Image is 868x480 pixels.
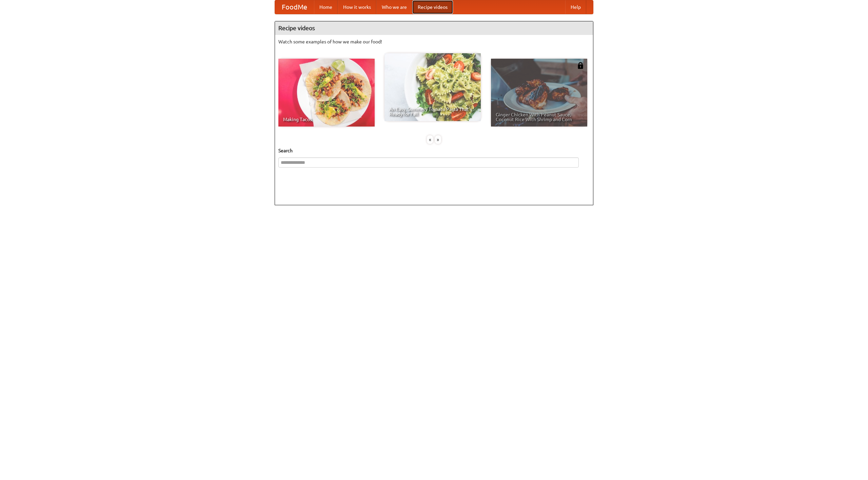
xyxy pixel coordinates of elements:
a: Recipe videos [412,0,453,14]
p: Watch some examples of how we make our food! [278,38,590,45]
span: An Easy, Summery Tomato Pasta That's Ready for Fall [389,107,476,116]
a: Help [565,0,586,14]
a: Who we are [376,0,412,14]
a: Making Tacos [278,59,375,127]
a: Home [314,0,338,14]
span: Making Tacos [283,117,370,122]
div: » [435,135,441,144]
div: « [427,135,433,144]
a: An Easy, Summery Tomato Pasta That's Ready for Fall [384,53,481,121]
img: 483408.png [577,62,584,69]
h5: Search [278,147,590,154]
a: FoodMe [275,0,314,14]
a: How it works [338,0,376,14]
h4: Recipe videos [275,21,593,35]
